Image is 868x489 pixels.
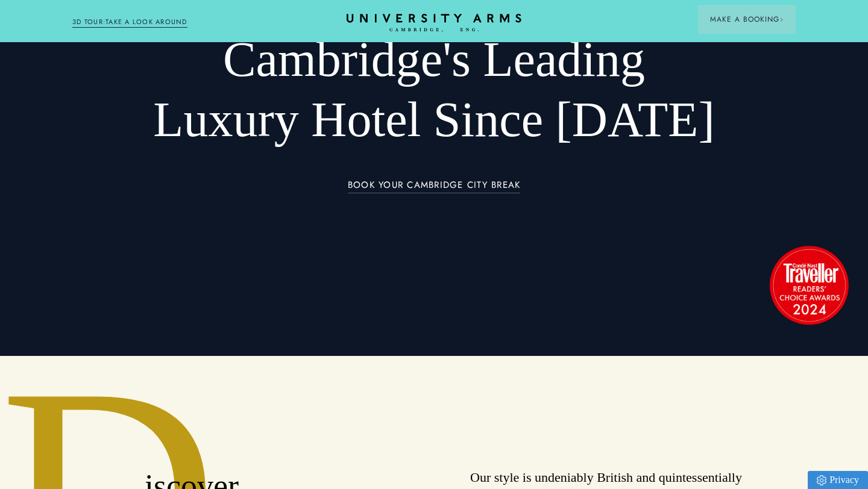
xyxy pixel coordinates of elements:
[145,30,723,150] h1: Cambridge's Leading Luxury Hotel Since [DATE]
[347,14,521,33] a: Home
[817,475,826,485] img: Privacy
[779,17,784,22] img: Arrow icon
[764,240,854,330] img: image-2524eff8f0c5d55edbf694693304c4387916dea5-1501x1501-png
[348,180,521,194] a: BOOK YOUR CAMBRIDGE CITY BREAK
[808,471,868,489] a: Privacy
[698,5,796,34] button: Make a BookingArrow icon
[710,14,784,25] span: Make a Booking
[72,17,187,28] a: 3D TOUR:TAKE A LOOK AROUND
